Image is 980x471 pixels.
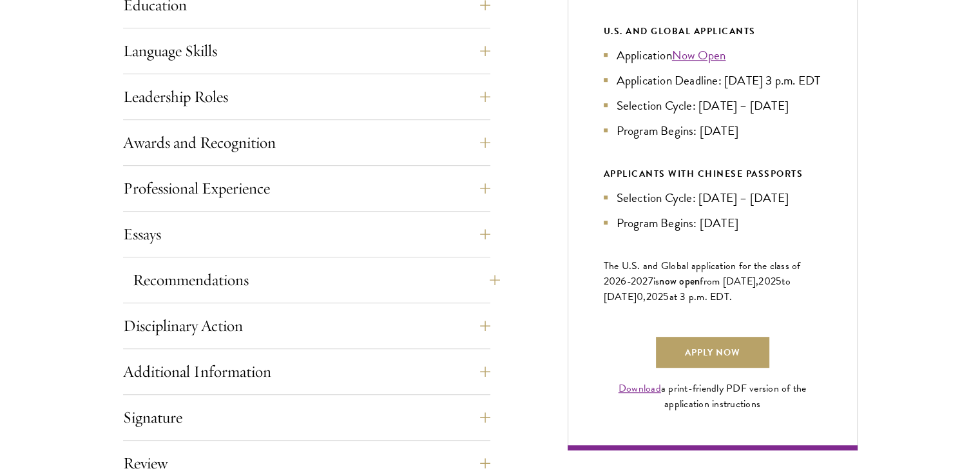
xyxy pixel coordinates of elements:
button: Language Skills [123,35,490,66]
button: Signature [123,402,490,433]
button: Recommendations [133,265,500,296]
span: now open [659,274,700,288]
li: Program Begins: [DATE] [604,121,821,140]
span: The U.S. and Global application for the class of 202 [604,258,801,289]
span: to [DATE] [604,274,791,305]
a: Now Open [672,46,726,65]
div: U.S. and Global Applicants [604,23,821,39]
span: 7 [648,274,653,289]
li: Selection Cycle: [DATE] – [DATE] [604,188,821,207]
span: from [DATE], [700,274,758,289]
span: -202 [627,274,648,289]
span: is [653,274,660,289]
div: a print-friendly PDF version of the application instructions [604,381,821,412]
button: Leadership Roles [123,81,490,112]
button: Professional Experience [123,173,490,204]
li: Program Begins: [DATE] [604,214,821,232]
button: Awards and Recognition [123,127,490,158]
span: 202 [758,274,776,289]
a: Apply Now [656,337,769,368]
button: Essays [123,219,490,250]
li: Application Deadline: [DATE] 3 p.m. EDT [604,71,821,90]
div: APPLICANTS WITH CHINESE PASSPORTS [604,166,821,182]
li: Application [604,46,821,65]
a: Download [619,381,661,396]
span: 5 [776,274,782,289]
li: Selection Cycle: [DATE] – [DATE] [604,96,821,115]
span: at 3 p.m. EDT. [669,289,733,305]
span: 5 [663,289,669,305]
span: 202 [646,289,664,305]
button: Disciplinary Action [123,310,490,341]
span: 0 [637,289,643,305]
span: , [643,289,646,305]
span: 6 [620,274,626,289]
button: Additional Information [123,356,490,387]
